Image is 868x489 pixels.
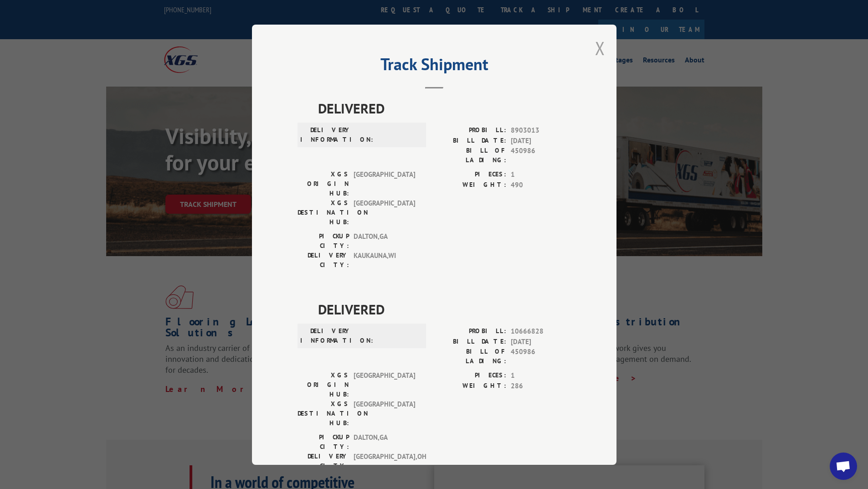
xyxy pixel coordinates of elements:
[434,146,506,165] label: BILL OF LADING:
[298,170,349,198] label: XGS ORIGIN HUB:
[511,180,571,190] span: 490
[511,135,571,146] span: [DATE]
[298,58,571,75] h2: Track Shipment
[830,453,857,480] div: Open chat
[354,452,415,471] span: [GEOGRAPHIC_DATA] , OH
[298,232,349,251] label: PICKUP CITY:
[298,399,349,428] label: XGS DESTINATION HUB:
[434,381,506,391] label: WEIGHT:
[511,381,571,391] span: 286
[434,371,506,381] label: PIECES:
[511,347,571,366] span: 450986
[354,170,415,198] span: [GEOGRAPHIC_DATA]
[318,299,571,319] span: DELIVERED
[511,336,571,347] span: [DATE]
[298,452,349,471] label: DELIVERY CITY:
[434,180,506,190] label: WEIGHT:
[511,170,571,180] span: 1
[354,399,415,428] span: [GEOGRAPHIC_DATA]
[434,125,506,136] label: PROBILL:
[434,336,506,347] label: BILL DATE:
[434,326,506,337] label: PROBILL:
[595,36,605,60] button: Close modal
[298,371,349,399] label: XGS ORIGIN HUB:
[354,371,415,399] span: [GEOGRAPHIC_DATA]
[354,251,415,270] span: KAUKAUNA , WI
[298,432,349,452] label: PICKUP CITY:
[354,432,415,452] span: DALTON , GA
[511,146,571,165] span: 450986
[511,326,571,337] span: 10666828
[511,125,571,136] span: 8903013
[300,326,352,345] label: DELIVERY INFORMATION:
[318,98,571,118] span: DELIVERED
[434,347,506,366] label: BILL OF LADING:
[354,198,415,227] span: [GEOGRAPHIC_DATA]
[300,125,352,144] label: DELIVERY INFORMATION:
[511,371,571,381] span: 1
[434,135,506,146] label: BILL DATE:
[354,232,415,251] span: DALTON , GA
[298,198,349,227] label: XGS DESTINATION HUB:
[298,251,349,270] label: DELIVERY CITY:
[434,170,506,180] label: PIECES:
